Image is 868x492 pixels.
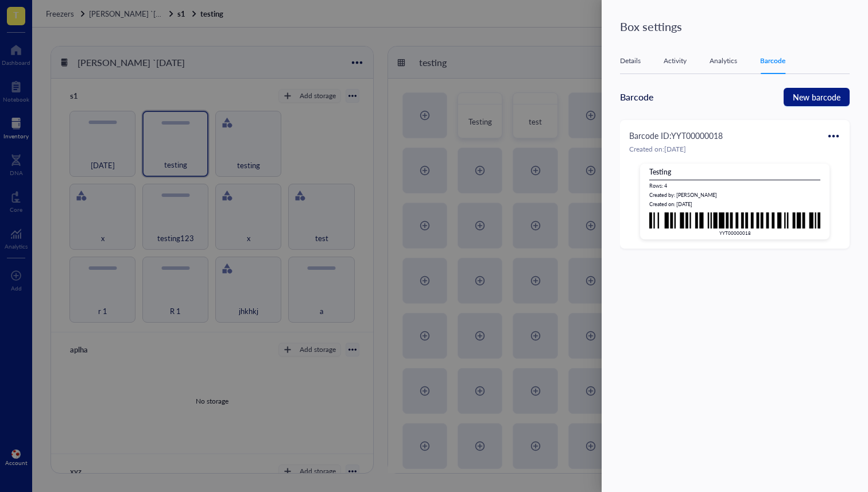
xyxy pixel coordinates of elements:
[649,167,820,177] div: Testing
[649,201,820,208] div: Created on : [DATE]
[664,55,687,67] div: Activity
[760,55,785,67] div: Barcode
[649,192,820,199] div: Created by : [PERSON_NAME]
[649,212,820,229] img: 8BhL8SSrl1JEkAAAAASUVORK5CYII=
[629,144,840,154] div: Created on: [DATE]
[649,183,820,189] div: Rows : 4
[649,230,820,237] div: YYT00000018
[620,18,854,34] div: Box settings
[793,91,840,103] span: New barcode
[629,129,723,143] div: Barcode ID: YYT00000018
[620,55,641,67] div: Details
[620,90,653,104] div: Barcode
[710,55,737,67] div: Analytics
[784,88,850,106] button: New barcode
